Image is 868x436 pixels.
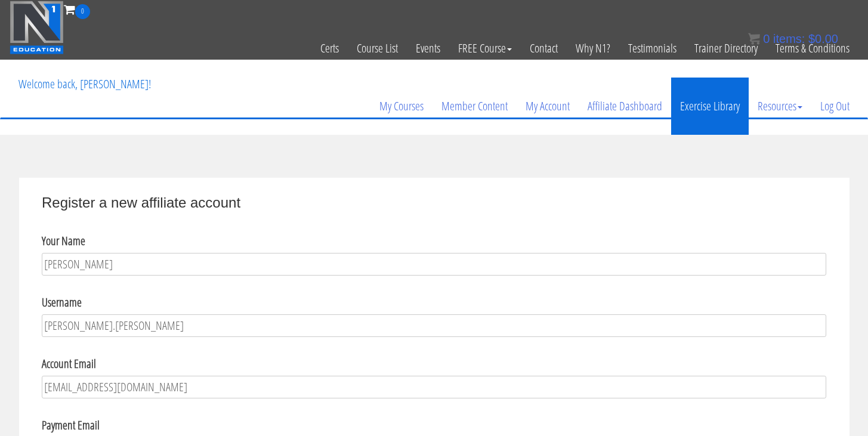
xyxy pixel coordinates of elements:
span: $ [808,32,815,45]
span: 0 [75,4,90,19]
a: Resources [749,78,811,135]
input: Your Name [42,253,826,276]
a: Member Content [433,78,517,135]
a: Exercise Library [671,78,749,135]
label: Account Email [42,355,96,373]
span: 0 [763,32,770,45]
p: Welcome back, [PERSON_NAME]! [10,60,160,108]
a: Testimonials [619,19,685,78]
a: Terms & Conditions [767,19,858,78]
a: Why N1? [567,19,619,78]
a: Contact [521,19,567,78]
label: Payment Email [42,416,100,434]
a: Affiliate Dashboard [579,78,671,135]
a: FREE Course [449,19,521,78]
input: Email Address [42,376,826,398]
a: Course List [348,19,407,78]
a: My Account [517,78,579,135]
bdi: 0.00 [808,32,838,45]
input: Username [42,314,826,337]
a: Events [407,19,449,78]
a: 0 [64,1,90,17]
label: Your Name [42,232,85,250]
label: Username [42,293,82,311]
img: icon11.png [748,33,760,45]
a: 0 items: $0.00 [748,32,838,45]
a: Log Out [811,78,858,135]
a: My Courses [370,78,433,135]
a: Certs [311,19,348,78]
a: Trainer Directory [685,19,767,78]
span: items: [773,32,805,45]
img: n1-education [10,1,64,54]
legend: Register a new affiliate account [42,192,826,214]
